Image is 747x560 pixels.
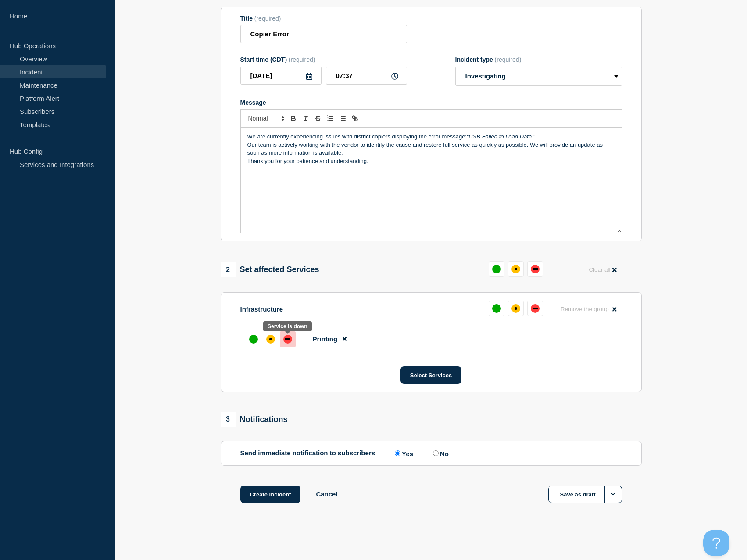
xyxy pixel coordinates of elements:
[240,449,375,457] p: Send immediate notification to subscribers
[316,490,337,498] button: Cancel
[247,157,615,165] p: Thank you for your patience and understanding.
[495,56,522,63] span: (required)
[240,56,407,63] div: Start time (CDT)
[240,486,301,503] button: Create incident
[247,141,615,157] p: Our team is actively working with the vendor to identify the cause and restore full service as qu...
[455,67,622,86] select: Incident type
[511,304,520,313] div: affected
[531,265,540,273] div: down
[324,113,336,124] button: Toggle ordered list
[531,304,540,313] div: down
[527,301,543,316] button: down
[240,67,322,85] input: YYYY-MM-DD
[395,450,400,456] input: Yes
[249,335,258,344] div: up
[254,15,281,22] span: (required)
[508,301,524,316] button: affected
[221,412,288,427] div: Notifications
[240,15,407,22] div: Title
[283,335,292,344] div: down
[583,261,622,278] button: Clear all
[548,486,622,503] button: Save as draft
[336,113,349,124] button: Toggle bulleted list
[527,261,543,277] button: down
[240,99,622,106] div: Message
[511,265,520,273] div: affected
[240,305,283,313] p: Infrastructure
[326,67,407,85] input: HH:MM
[489,261,504,277] button: up
[300,113,312,124] button: Toggle italic text
[289,56,315,63] span: (required)
[555,301,622,318] button: Remove the group
[492,265,501,273] div: up
[349,113,361,124] button: Toggle link
[561,306,609,312] span: Remove the group
[241,128,622,233] div: Message
[431,449,449,457] label: No
[240,25,407,43] input: Title
[312,113,324,124] button: Toggle strikethrough text
[268,323,307,330] div: Service is down
[393,449,413,457] label: Yes
[703,530,729,556] iframe: Help Scout Beacon - Open
[247,133,615,141] p: We are currently experiencing issues with district copiers displaying the error message:
[240,449,622,457] div: Send immediate notification to subscribers
[433,450,439,456] input: No
[489,301,504,316] button: up
[400,366,461,384] button: Select Services
[455,56,622,63] div: Incident type
[244,113,287,124] span: Font size
[221,412,236,427] span: 3
[492,304,501,313] div: up
[221,262,236,277] span: 2
[467,133,535,140] em: “USB Failed to Load Data.”
[604,486,622,503] button: Options
[287,113,300,124] button: Toggle bold text
[508,261,524,277] button: affected
[266,335,275,344] div: affected
[221,262,319,277] div: Set affected Services
[313,335,338,343] span: Printing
